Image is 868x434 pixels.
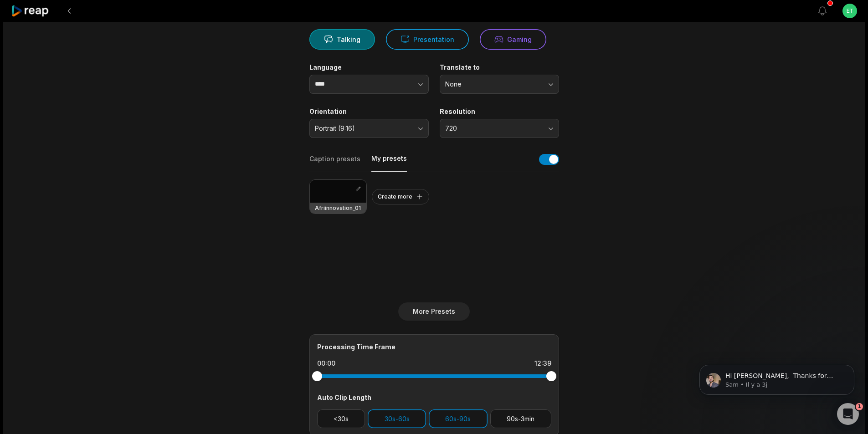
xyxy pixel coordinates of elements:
[445,124,541,133] span: 720
[372,189,429,204] button: Create more
[440,119,559,138] button: 720
[686,346,868,409] iframe: Intercom notifications message
[386,29,469,50] button: Presentation
[309,107,429,116] label: Orientation
[837,403,859,425] iframe: Intercom live chat
[309,63,429,71] label: Language
[440,63,559,71] label: Translate to
[317,359,335,368] div: 00:00
[534,359,551,368] div: 12:39
[856,403,863,410] span: 1
[317,409,365,428] button: <30s
[445,80,541,88] span: None
[317,393,551,402] div: Auto Clip Length
[315,124,411,133] span: Portrait (9:16)
[315,204,361,212] h3: Afriinnovation_01
[398,302,470,321] button: More Presets
[309,119,429,138] button: Portrait (9:16)
[317,342,551,352] div: Processing Time Frame
[440,75,559,94] button: None
[429,409,488,428] button: 60s-90s
[490,409,551,428] button: 90s-3min
[309,154,360,172] button: Caption presets
[371,154,407,172] button: My presets
[368,409,426,428] button: 30s-60s
[440,107,559,116] label: Resolution
[309,29,375,50] button: Talking
[480,29,546,50] button: Gaming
